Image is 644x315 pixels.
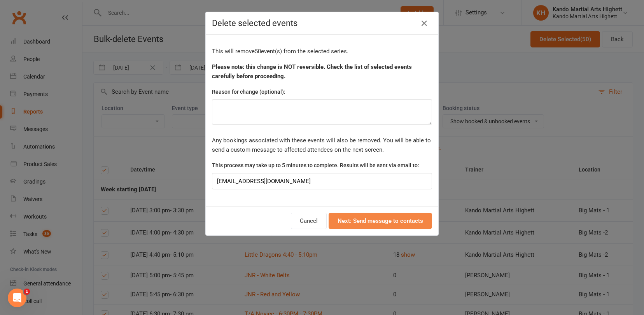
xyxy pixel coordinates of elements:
label: Reason for change (optional): [212,87,285,96]
a: Close [418,17,430,30]
span: 1 [24,289,30,295]
button: Cancel [291,213,327,229]
iframe: Intercom live chat [8,289,26,307]
h4: Delete selected events [212,18,432,28]
label: This process may take up to 5 minutes to complete. Results will be sent via email to: [212,161,419,170]
strong: Please note: this change is NOT reversible. Check the list of selected events carefully before pr... [212,63,412,80]
button: Next: Send message to contacts [329,213,432,229]
p: Any bookings associated with these events will also be removed. You will be able to send a custom... [212,136,432,154]
p: This will remove 50 event(s) from the selected series. [212,47,432,56]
